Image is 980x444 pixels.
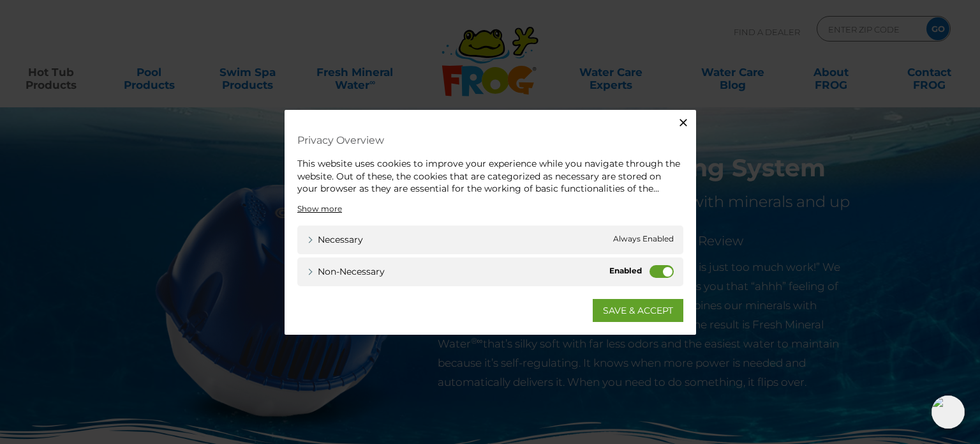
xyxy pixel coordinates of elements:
[593,298,683,321] a: SAVE & ACCEPT
[297,129,683,151] h4: Privacy Overview
[613,233,674,246] span: Always Enabled
[297,203,342,214] a: Show more
[297,158,683,195] div: This website uses cookies to improve your experience while you navigate through the website. Out ...
[307,233,363,246] a: Necessary
[307,264,385,278] a: Non-necessary
[932,395,965,429] img: openIcon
